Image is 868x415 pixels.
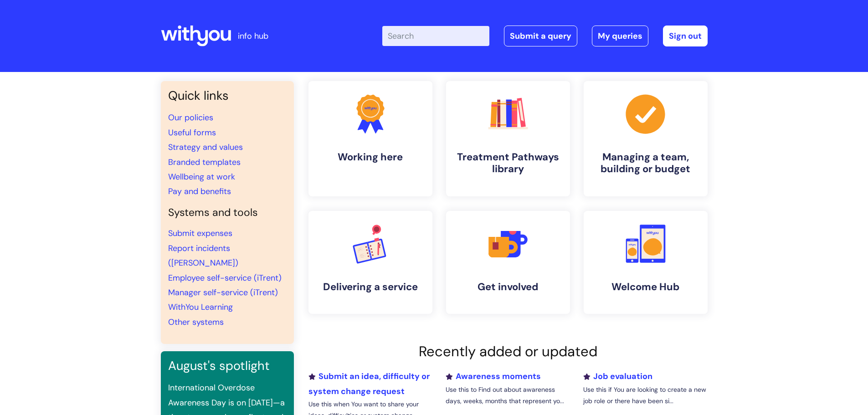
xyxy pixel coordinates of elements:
[168,157,241,168] a: Branded templates
[382,26,708,46] div: | -
[446,81,570,196] a: Treatment Pathways library
[168,127,216,138] a: Useful forms
[504,26,577,46] a: Submit a query
[584,211,708,314] a: Welcome Hub
[168,272,282,283] a: Employee self-service (iTrent)
[591,151,700,175] h4: Managing a team, building or budget
[238,29,268,43] p: info hub
[316,151,425,163] h4: Working here
[168,171,235,182] a: Wellbeing at work
[168,206,287,219] h4: Systems and tools
[168,186,231,197] a: Pay and benefits
[308,343,708,360] h2: Recently added or updated
[316,281,425,293] h4: Delivering a service
[453,151,563,175] h4: Treatment Pathways library
[168,112,213,123] a: Our policies
[168,228,232,239] a: Submit expenses
[168,88,287,103] h3: Quick links
[583,384,707,407] p: Use this if You are looking to create a new job role or there have been si...
[308,211,432,314] a: Delivering a service
[382,26,489,46] input: Search
[453,281,563,293] h4: Get involved
[168,302,233,313] a: WithYou Learning
[583,371,652,382] a: Job evaluation
[168,359,287,373] h3: August's spotlight
[168,142,243,153] a: Strategy and values
[591,281,700,293] h4: Welcome Hub
[308,371,430,396] a: Submit an idea, difficulty or system change request
[308,81,432,196] a: Working here
[168,243,238,268] a: Report incidents ([PERSON_NAME])
[446,371,541,382] a: Awareness moments
[592,26,648,46] a: My queries
[663,26,708,46] a: Sign out
[168,317,224,328] a: Other systems
[446,384,570,407] p: Use this to Find out about awareness days, weeks, months that represent yo...
[168,287,278,298] a: Manager self-service (iTrent)
[446,211,570,314] a: Get involved
[584,81,708,196] a: Managing a team, building or budget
